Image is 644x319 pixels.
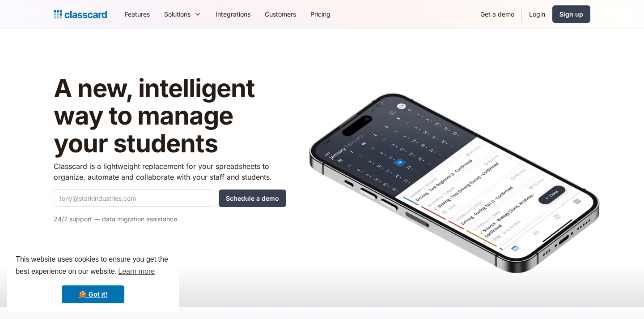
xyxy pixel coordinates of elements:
[552,5,590,23] a: Sign up
[473,4,521,24] a: Get a demo
[54,190,213,207] input: tony@starkindustries.com
[164,9,191,19] div: Solutions
[54,190,286,207] form: Quick Demo Form
[522,4,552,24] a: Login
[219,190,286,207] input: Schedule a demo
[54,8,107,21] a: Logo
[54,214,286,224] p: 24/7 support — data migration assistance.
[303,4,338,24] a: Pricing
[62,285,124,303] a: dismiss cookie message
[559,9,583,19] div: Sign up
[208,4,258,24] a: Integrations
[7,246,179,312] div: cookieconsent
[54,161,286,182] p: Classcard is a lightweight replacement for your spreadsheets to organize, automate and collaborat...
[258,4,303,24] a: Customers
[16,254,170,278] span: This website uses cookies to ensure you get the best experience on our website.
[118,4,157,24] a: Features
[157,4,208,24] div: Solutions
[54,75,286,158] h1: A new, intelligent way to manage your students
[117,265,156,278] a: learn more about cookies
